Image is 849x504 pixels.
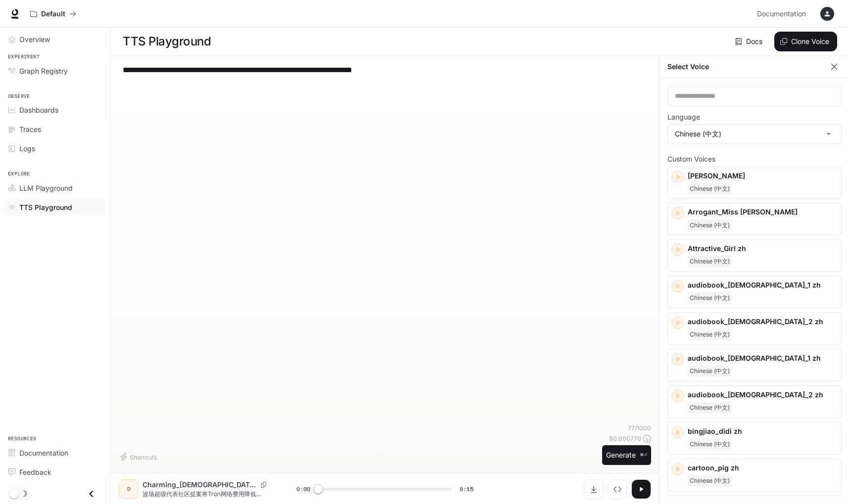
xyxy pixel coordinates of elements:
span: Chinese (中文) [688,255,732,267]
div: D [121,481,137,497]
p: [PERSON_NAME] [688,171,837,181]
p: Custom Voices [667,156,842,163]
h1: TTS Playground [123,32,211,51]
a: Overview [4,31,106,48]
a: Graph Registry [4,62,106,80]
span: Chinese (中文) [688,365,732,377]
span: Documentation [757,8,806,20]
p: Language [667,114,700,121]
button: Close drawer [80,484,102,504]
a: Dashboards [4,101,106,119]
p: cartoon_pig zh [688,463,837,473]
span: Chinese (中文) [688,183,732,195]
span: TTS Playground [19,202,72,212]
p: $ 0.000770 [609,434,641,443]
button: Generate⌘⏎ [602,445,651,465]
button: Clone Voice [774,32,837,51]
a: Logs [4,140,106,157]
button: Copy Voice ID [257,482,271,488]
a: Documentation [753,4,813,24]
p: audiobook_[DEMOGRAPHIC_DATA]_1 zh [688,353,837,363]
a: Traces [4,121,106,138]
p: audiobook_[DEMOGRAPHIC_DATA]_2 zh [688,317,837,327]
button: Download audio [584,479,604,499]
a: Feedback [4,463,106,481]
p: Charming_[DEMOGRAPHIC_DATA] zh [142,480,257,490]
p: Arrogant_Miss [PERSON_NAME] [688,207,837,217]
span: Dark mode toggle [9,488,19,499]
p: 77 / 1000 [628,424,651,432]
a: Documentation [4,444,106,462]
span: Graph Registry [19,66,68,76]
p: audiobook_[DEMOGRAPHIC_DATA]_1 zh [688,280,837,290]
p: Default [41,10,65,18]
span: Chinese (中文) [688,402,732,414]
a: Docs [733,32,766,51]
span: Chinese (中文) [688,292,732,304]
span: Chinese (中文) [688,219,732,231]
span: Feedback [19,467,51,477]
p: Attractive_Girl zh [688,244,837,253]
span: 0:15 [460,484,473,494]
span: Chinese (中文) [688,438,732,450]
div: Chinese (中文) [668,125,841,143]
p: 波场超级代表社区提案将Tron网络费用降低60%，这是Tron网络自创立以来的最大降费力度，目前提案已经通过，将于周五8月29日东八区20:00生效！ [142,490,273,498]
span: Logs [19,143,35,154]
p: audiobook_[DEMOGRAPHIC_DATA]_2 zh [688,390,837,400]
span: Overview [19,34,50,44]
a: LLM Playground [4,179,106,197]
span: Dashboards [19,105,58,115]
p: ⌘⏎ [640,452,647,458]
span: Chinese (中文) [688,475,732,487]
span: LLM Playground [19,183,73,193]
button: Shortcuts [119,449,161,465]
span: Traces [19,124,41,134]
p: bingjiao_didi zh [688,426,837,436]
button: Inspect [608,479,627,499]
button: All workspaces [26,4,81,24]
span: 0:00 [296,484,310,494]
span: Chinese (中文) [688,329,732,340]
a: TTS Playground [4,199,106,216]
span: Documentation [19,448,68,458]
